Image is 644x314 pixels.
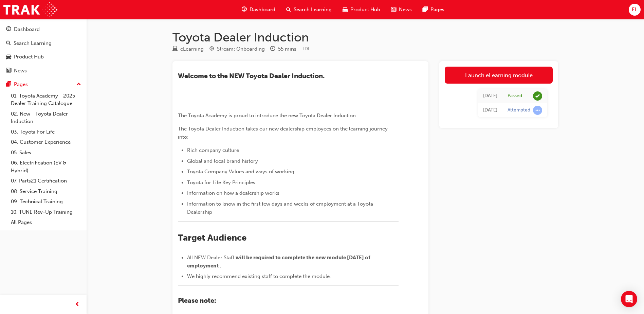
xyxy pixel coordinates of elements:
span: Information to know in the first few days and weeks of employment at a Toyota Dealership [187,201,374,215]
span: ​Welcome to the NEW Toyota Dealer Induction. [178,72,325,80]
a: All Pages [8,217,84,228]
a: 06. Electrification (EV & Hybrid) [8,158,84,176]
div: Passed [508,93,522,99]
span: Dashboard [250,6,275,14]
div: Stream [209,45,265,53]
div: Stream: Onboarding [217,45,265,53]
div: eLearning [180,45,204,53]
span: Toyota Company Values and ways of working [187,169,294,175]
button: DashboardSearch LearningProduct HubNews [3,22,84,78]
a: Product Hub [3,51,84,63]
span: prev-icon [75,300,80,309]
a: 08. Service Training [8,186,84,197]
div: Attempted [508,107,530,114]
div: News [14,67,27,75]
span: EL [632,6,638,14]
img: Trak [3,2,57,17]
span: Learning resource code [302,46,309,52]
a: 03. Toyota For Life [8,127,84,137]
div: Open Intercom Messenger [621,291,637,307]
span: guage-icon [242,5,247,14]
span: Rich company culture [187,147,239,153]
span: We highly recommend existing staff to complete the module. [187,273,331,279]
div: Type [172,45,204,53]
span: clock-icon [270,46,275,52]
a: 02. New - Toyota Dealer Induction [8,109,84,127]
a: guage-iconDashboard [236,3,281,17]
button: Pages [3,78,84,91]
h1: Toyota Dealer Induction [172,30,558,45]
span: guage-icon [6,27,11,33]
span: Please note: [178,297,216,304]
a: 07. Parts21 Certification [8,176,84,186]
span: Toyota for Life Key Principles [187,179,255,186]
span: pages-icon [423,5,428,14]
a: pages-iconPages [417,3,450,17]
a: search-iconSearch Learning [281,3,337,17]
span: up-icon [76,80,81,89]
span: search-icon [286,5,291,14]
span: pages-icon [6,82,11,88]
a: 01. Toyota Academy - 2025 Dealer Training Catalogue [8,91,84,109]
span: learningRecordVerb_ATTEMPT-icon [533,106,542,115]
span: news-icon [6,68,11,74]
div: 55 mins [278,45,296,53]
a: car-iconProduct Hub [337,3,386,17]
span: . [220,263,221,269]
span: search-icon [6,40,11,47]
span: All NEW Dealer Staff [187,255,234,261]
span: target-icon [209,46,214,52]
span: car-icon [6,54,11,60]
a: Search Learning [3,37,84,50]
span: news-icon [391,5,396,14]
span: Pages [430,6,444,14]
a: News [3,65,84,77]
a: Dashboard [3,23,84,36]
span: The Toyota Dealer Induction takes our new dealership employees on the learning journey into: [178,126,389,140]
div: Product Hub [14,53,44,61]
span: learningRecordVerb_PASS-icon [533,91,542,101]
span: car-icon [343,5,348,14]
span: News [399,6,412,14]
div: Dashboard [14,25,40,33]
a: Launch eLearning module [445,67,553,84]
a: 05. Sales [8,147,84,158]
a: 10. TUNE Rev-Up Training [8,207,84,217]
a: news-iconNews [386,3,417,17]
span: The Toyota Academy is proud to introduce the new Toyota Dealer Induction. [178,112,357,119]
div: Duration [270,45,296,53]
span: learningResourceType_ELEARNING-icon [172,46,178,52]
span: Product Hub [350,6,380,14]
span: Search Learning [294,6,332,14]
div: Thu Aug 21 2025 10:52:19 GMT+1000 (Australian Eastern Standard Time) [483,92,497,100]
div: Thu Aug 21 2025 09:14:22 GMT+1000 (Australian Eastern Standard Time) [483,106,497,114]
button: EL [629,4,641,16]
span: Target Audience [178,232,246,243]
span: Information on how a dealership works [187,190,279,196]
span: Global and local brand history [187,158,258,164]
a: 09. Technical Training [8,196,84,207]
div: Search Learning [14,39,52,47]
a: 04. Customer Experience [8,137,84,147]
span: will be required to complete the new module [DATE] of employment [187,255,371,269]
div: Pages [14,81,28,88]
